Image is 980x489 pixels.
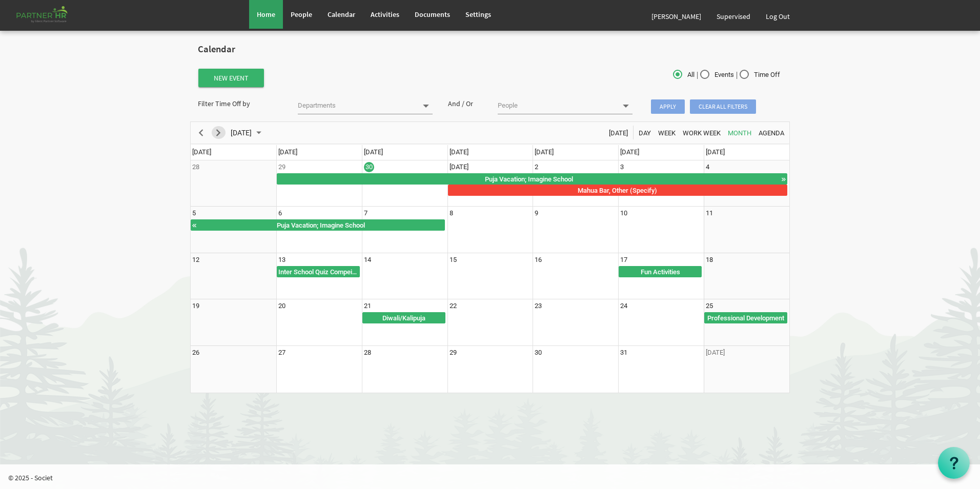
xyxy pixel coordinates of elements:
[278,162,285,172] div: Monday, September 29, 2025
[608,127,629,139] span: [DATE]
[278,148,297,156] span: [DATE]
[191,219,445,231] div: Puja Vacation Begin From Monday, September 29, 2025 at 12:00:00 AM GMT-07:00 Ends At Wednesday, O...
[277,174,781,184] div: Puja Vacation; Imagine School
[450,162,468,172] div: Wednesday, October 1, 2025
[620,208,627,218] div: Friday, October 10, 2025
[620,148,639,156] span: [DATE]
[277,267,359,277] div: Inter School Quiz Compeition
[364,162,374,172] div: Tuesday, September 30, 2025
[364,148,383,156] span: [DATE]
[620,301,627,311] div: Friday, October 24, 2025
[740,70,780,79] span: Time Off
[8,473,980,483] p: © 2025 - Societ
[192,148,211,156] span: [DATE]
[465,10,491,19] span: Settings
[651,99,685,114] span: Apply
[192,255,199,265] div: Sunday, October 12, 2025
[192,208,196,218] div: Sunday, October 5, 2025
[291,10,312,19] span: People
[620,348,627,358] div: Friday, October 31, 2025
[757,126,786,139] button: Agenda
[450,348,457,358] div: Wednesday, October 29, 2025
[278,348,285,358] div: Monday, October 27, 2025
[277,266,360,277] div: Inter School Quiz Compeition Begin From Monday, October 13, 2025 at 12:00:00 AM GMT-07:00 Ends At...
[362,312,445,323] div: Diwali/Kalipuja Begin From Tuesday, October 21, 2025 at 12:00:00 AM GMT-07:00 Ends At Wednesday, ...
[709,2,758,31] a: Supervised
[498,98,616,113] input: People
[440,98,491,109] div: And / Or
[364,301,371,311] div: Tuesday, October 21, 2025
[620,255,627,265] div: Friday, October 17, 2025
[690,99,756,114] span: Clear all filters
[278,208,282,218] div: Monday, October 6, 2025
[328,10,355,19] span: Calendar
[298,98,416,113] input: Departments
[198,44,782,55] h2: Calendar
[535,255,542,265] div: Thursday, October 16, 2025
[706,301,713,311] div: Saturday, October 25, 2025
[619,267,701,277] div: Fun Activities
[535,162,538,172] div: Thursday, October 2, 2025
[230,127,253,139] span: [DATE]
[364,348,371,358] div: Tuesday, October 28, 2025
[590,68,790,83] div: | |
[726,126,753,139] button: Month
[637,126,653,139] button: Day
[535,301,542,311] div: Thursday, October 23, 2025
[706,348,725,358] div: Saturday, November 1, 2025
[448,185,788,196] div: Mahua Bar, Other (Specify) Begin From Wednesday, October 1, 2025 at 12:00:00 AM GMT-07:00 Ends At...
[657,127,677,139] span: Week
[704,312,787,323] div: Professional Development Begin From Saturday, October 25, 2025 at 12:00:00 AM GMT-07:00 Ends At S...
[194,126,208,139] button: Previous
[450,208,453,218] div: Wednesday, October 8, 2025
[535,148,554,156] span: [DATE]
[364,255,371,265] div: Tuesday, October 14, 2025
[197,220,444,230] div: Puja Vacation; Imagine School
[212,126,226,139] button: Next
[644,2,709,31] a: [PERSON_NAME]
[227,122,268,144] div: October 2025
[364,208,367,218] div: Tuesday, October 7, 2025
[705,313,787,323] div: Professional Development
[706,255,713,265] div: Saturday, October 18, 2025
[192,348,199,358] div: Sunday, October 26, 2025
[535,208,538,218] div: Thursday, October 9, 2025
[415,10,450,19] span: Documents
[278,255,285,265] div: Monday, October 13, 2025
[210,122,227,144] div: next period
[638,127,652,139] span: Day
[706,208,713,218] div: Saturday, October 11, 2025
[277,173,788,185] div: Puja Vacation Begin From Monday, September 29, 2025 at 12:00:00 AM GMT-07:00 Ends At Wednesday, O...
[450,301,457,311] div: Wednesday, October 22, 2025
[758,127,785,139] span: Agenda
[758,2,798,31] a: Log Out
[190,98,290,109] div: Filter Time Off by
[450,255,457,265] div: Wednesday, October 15, 2025
[700,70,734,79] span: Events
[448,185,787,195] div: Mahua Bar, Other (Specify)
[717,12,750,21] span: Supervised
[371,10,399,19] span: Activities
[535,348,542,358] div: Thursday, October 30, 2025
[673,70,695,79] span: All
[657,126,678,139] button: Week
[450,148,468,156] span: [DATE]
[620,162,624,172] div: Friday, October 3, 2025
[278,301,285,311] div: Monday, October 20, 2025
[190,121,790,393] schedule: of October 2025
[706,148,725,156] span: [DATE]
[681,126,723,139] button: Work Week
[198,69,264,87] button: New Event
[706,162,709,172] div: Saturday, October 4, 2025
[682,127,722,139] span: Work Week
[363,313,445,323] div: Diwali/Kalipuja
[727,127,752,139] span: Month
[192,162,199,172] div: Sunday, September 28, 2025
[607,126,630,139] button: Today
[192,122,210,144] div: previous period
[257,10,275,19] span: Home
[192,301,199,311] div: Sunday, October 19, 2025
[229,126,266,139] button: September 2025
[619,266,702,277] div: Fun Activities Begin From Friday, October 17, 2025 at 12:00:00 AM GMT-07:00 Ends At Saturday, Oct...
